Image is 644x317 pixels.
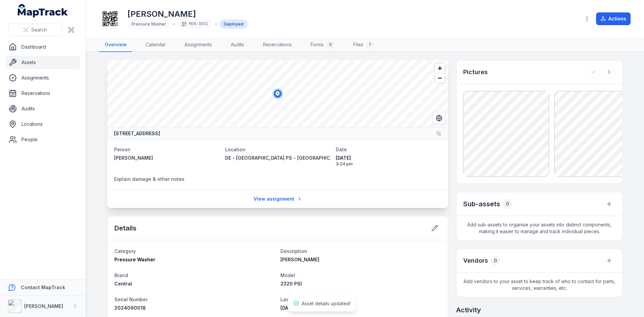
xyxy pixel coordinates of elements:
[457,273,622,297] span: Add vendors to your asset to keep track of who to contact for parts, services, warranties, etc.
[225,155,331,161] a: DE - [GEOGRAPHIC_DATA] PS - [GEOGRAPHIC_DATA] - 89315
[114,130,160,137] strong: [STREET_ADDRESS]
[179,38,217,52] a: Assignments
[280,248,307,254] span: Description
[99,38,132,52] a: Overview
[280,305,296,311] span: [DATE]
[107,60,448,127] canvas: Map
[336,155,441,161] span: [DATE]
[280,281,302,286] span: 2320 PSI
[435,73,445,83] button: Zoom out
[114,297,148,302] span: Serial Number
[435,63,445,73] button: Zoom in
[280,305,296,311] time: 9/10/2025, 11:25:00 AM
[225,38,250,52] a: Audits
[140,38,171,52] a: Calendar
[463,67,488,77] h3: Pictures
[114,257,155,262] span: Pressure Washer
[127,9,248,19] h1: [PERSON_NAME]
[114,155,220,161] a: [PERSON_NAME]
[8,23,62,36] button: Search
[5,87,80,100] a: Reservations
[249,193,307,205] a: View assignment
[433,112,445,124] button: Switch to Satellite View
[258,38,297,52] a: Reservations
[491,256,500,265] div: 0
[336,155,441,167] time: 8/14/2025, 3:24:20 PM
[463,256,488,265] h3: Vendors
[503,199,512,209] div: 0
[114,272,128,278] span: Brand
[114,305,146,311] span: 2024090018
[225,155,365,161] span: DE - [GEOGRAPHIC_DATA] PS - [GEOGRAPHIC_DATA] - 89315
[336,161,441,167] span: 3:24 pm
[18,4,68,17] a: MapTrack
[5,40,80,54] a: Dashboard
[21,284,65,290] strong: Contact MapTrack
[5,133,80,146] a: People
[457,216,622,240] span: Add sub-assets to organise your assets into distinct components, making it easier to manage and t...
[114,223,137,233] h2: Details
[463,199,500,209] h2: Sub-assets
[177,19,212,29] div: MEN-3851
[596,12,631,25] button: Actions
[114,248,136,254] span: Category
[280,297,330,302] span: Last Test & Tag Date
[280,257,319,262] span: [PERSON_NAME]
[225,147,246,152] span: Location
[31,27,47,33] span: Search
[456,305,481,315] h2: Activity
[24,303,63,309] strong: [PERSON_NAME]
[5,102,80,115] a: Audits
[114,147,130,152] span: Person
[131,21,166,27] span: Pressure Washer
[326,41,334,49] div: 0
[114,176,184,182] span: Explain damage & other notes
[5,56,80,69] a: Assets
[220,19,248,29] div: Deployed
[366,41,374,49] div: 7
[5,117,80,131] a: Locations
[5,71,80,85] a: Assignments
[336,147,347,152] span: Date
[305,38,340,52] a: Forms0
[348,38,379,52] a: Files7
[114,281,132,286] span: Central
[280,272,295,278] span: Model
[302,301,351,306] span: Asset details updated!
